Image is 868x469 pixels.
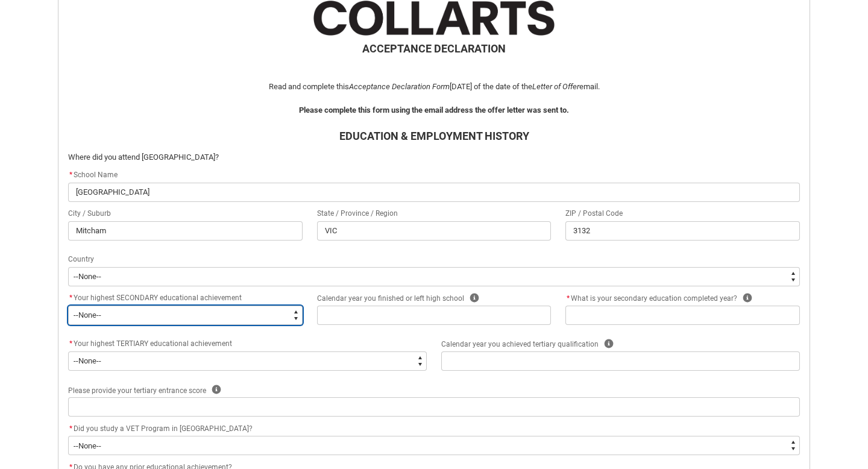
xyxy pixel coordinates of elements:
abbr: required [69,294,72,302]
abbr: required [69,171,72,179]
i: Acceptance Declaration [349,82,430,91]
abbr: required [567,294,570,303]
p: Where did you attend [GEOGRAPHIC_DATA]? [68,151,800,163]
span: Your highest SECONDARY educational achievement [74,294,242,302]
i: Form [432,82,450,91]
span: Calendar year you achieved tertiary qualification [441,340,599,348]
span: School Name [68,171,118,179]
span: Did you study a VET Program in [GEOGRAPHIC_DATA]? [74,424,253,433]
p: Read and complete this [DATE] of the date of the email. [68,81,800,93]
b: EDUCATION & EMPLOYMENT HISTORY [339,130,529,142]
b: Please complete this form using the email address the offer letter was sent to. [299,105,569,115]
span: Country [68,255,94,263]
span: ZIP / Postal Code [565,209,623,218]
span: State / Province / Region [317,209,398,218]
h2: ACCEPTANCE DECLARATION [68,40,800,57]
span: Calendar year you finished or left high school [317,294,464,303]
span: Please provide your tertiary entrance score [68,386,206,395]
span: Your highest TERTIARY educational achievement [74,339,232,348]
img: CollartsLargeTitle [313,1,555,36]
span: City / Suburb [68,209,111,218]
abbr: required [69,424,72,433]
abbr: required [69,339,72,348]
span: What is your secondary education completed year? [565,294,737,303]
i: Letter of Offer [532,82,579,91]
